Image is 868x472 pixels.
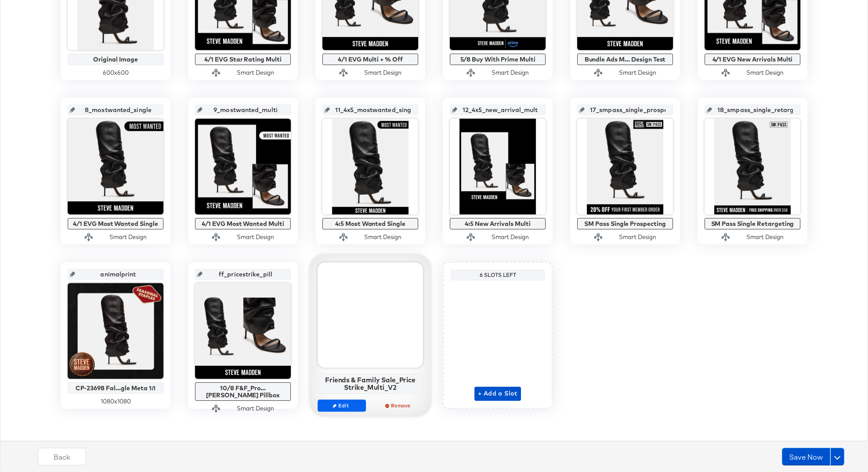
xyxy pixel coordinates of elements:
div: Friends & Family Sale_Price Strike_Multi_V2 [320,376,421,391]
div: 4/1 EVG Most Wanted Multi [197,220,289,227]
div: Smart Design [492,69,529,77]
button: Back [38,448,86,465]
div: 4/1 EVG Most Wanted Single [70,220,161,227]
div: 4:5 Most Wanted Single [325,220,416,227]
div: Smart Design [619,69,656,77]
div: Smart Design [237,69,274,77]
button: + Add a Slot [474,387,521,401]
div: Bundle Ads M... Design Test [579,56,671,63]
button: Remove [375,399,423,412]
div: 4/1 EVG New Arrivals Multi [707,56,798,63]
button: Edit [318,399,366,412]
div: 4/1 EVG Multi + % Off [325,56,416,63]
span: Edit [322,402,362,409]
div: Smart Design [619,233,656,241]
div: SM Pass Single Retargeting [707,220,798,227]
div: Smart Design [746,233,784,241]
div: CP-23698 Fal...gle Meta 1:1 [70,385,161,392]
div: Smart Design [746,69,784,77]
div: SM Pass Single Prospecting [579,220,671,227]
div: 6 Slots Left [453,272,542,279]
div: Smart Design [237,404,274,413]
div: Smart Design [109,233,147,241]
span: Remove [379,402,419,409]
button: Save Now [782,448,830,465]
div: Smart Design [364,69,401,77]
div: 600 x 600 [68,69,163,77]
div: 1080 x 1080 [68,397,163,406]
div: Smart Design [492,233,529,241]
div: 4:5 New Arrivals Multi [452,220,543,227]
div: Smart Design [364,233,401,241]
div: 5/8 Buy With Prime Multi [452,56,543,63]
span: + Add a Slot [478,388,517,399]
div: Smart Design [237,233,274,241]
div: 4/1 EVG Star Rating Multi [197,56,289,63]
div: 10/8 F&F_Pro...[PERSON_NAME] Pillbox [197,385,289,399]
div: Original Image [70,56,161,63]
